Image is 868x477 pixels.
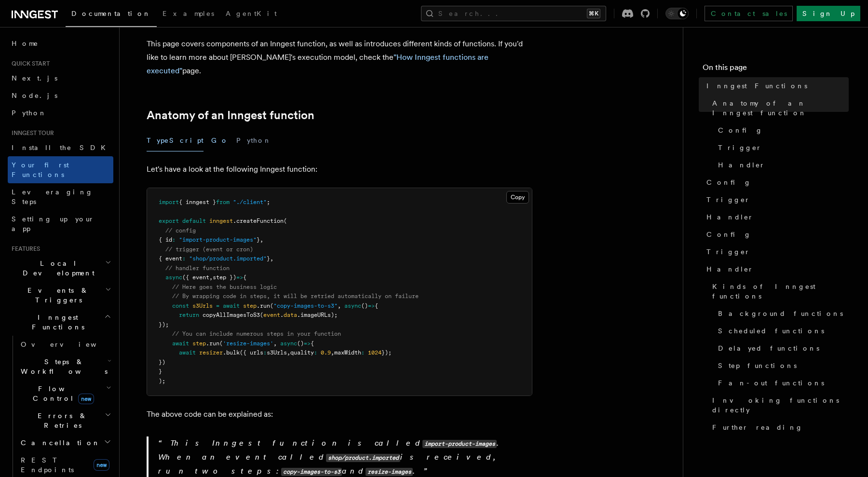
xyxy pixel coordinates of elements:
span: Inngest Functions [706,81,807,91]
span: }) [159,359,165,366]
a: Kinds of Inngest functions [708,278,849,305]
span: Local Development [8,259,105,278]
span: 1024 [368,349,381,356]
a: Anatomy of an Inngest function [147,109,314,122]
a: Config [714,122,849,139]
span: await [223,302,240,309]
span: , [331,349,334,356]
span: Cancellation [17,438,100,448]
span: from [216,199,230,205]
a: Setting up your app [8,210,113,237]
button: TypeScript [147,130,203,151]
span: } [267,255,270,262]
span: ({ event [182,274,209,281]
span: s3Urls [192,302,213,309]
span: Config [706,177,751,187]
button: Steps & Workflows [17,353,113,380]
a: Handler [703,208,849,226]
span: () [361,302,368,309]
span: Handler [706,212,754,222]
button: Local Development [8,255,113,282]
span: // You can include numerous steps in your function [172,330,341,337]
a: Next.js [8,69,113,87]
span: "copy-images-to-s3" [273,302,338,309]
span: { event [159,255,182,262]
span: => [368,302,375,309]
span: inngest [209,218,233,224]
span: copyAllImagesToS3 [203,312,260,318]
span: .createFunction [233,218,284,224]
h4: On this page [703,62,849,77]
span: Inngest tour [8,129,54,137]
button: Search...⌘K [421,6,606,21]
a: Anatomy of an Inngest function [708,95,849,122]
span: Node.js [12,92,57,99]
span: Inngest Functions [8,313,104,332]
a: Handler [703,260,849,278]
span: "shop/product.imported" [189,255,267,262]
span: => [236,274,243,281]
span: export [159,218,179,224]
span: }); [381,349,392,356]
a: Trigger [703,191,849,208]
span: Home [12,39,39,48]
span: Errors & Retries [17,411,105,430]
code: copy-images-to-s3 [281,468,342,476]
a: Your first Functions [8,156,113,183]
span: new [94,459,109,471]
span: Invoking functions directly [712,395,849,415]
code: resize-images [366,468,413,476]
span: // trigger (event or cron) [165,246,253,253]
span: new [78,394,94,404]
span: maxWidth [334,349,361,356]
a: Sign Up [797,6,860,21]
span: resizer [199,349,223,356]
button: Inngest Functions [8,309,113,336]
span: Flow Control [17,384,106,403]
span: "import-product-images" [179,236,257,243]
button: Cancellation [17,434,113,451]
span: Documentation [71,10,151,17]
button: Toggle dark mode [665,8,689,19]
a: Home [8,35,113,52]
span: async [280,340,297,347]
kbd: ⌘K [587,9,600,18]
span: . [280,312,284,318]
span: { [243,274,246,281]
span: Scheduled functions [718,326,824,336]
span: , [260,236,263,243]
span: Quick start [8,60,50,68]
span: Handler [706,264,754,274]
span: : [314,349,317,356]
span: await [172,340,189,347]
button: Errors & Retries [17,407,113,434]
span: , [270,255,273,262]
span: event [263,312,280,318]
span: : [263,349,267,356]
span: Python [12,109,47,117]
button: Python [236,130,271,151]
span: await [179,349,196,356]
span: Examples [163,10,214,17]
span: Your first Functions [12,161,69,178]
span: ( [270,302,273,309]
a: Trigger [703,243,849,260]
span: ); [159,378,165,384]
code: shop/product.imported [326,454,400,462]
a: Contact sales [705,6,793,21]
span: () [297,340,304,347]
span: Setting up your app [12,215,95,232]
button: Events & Triggers [8,282,113,309]
button: Copy [506,191,529,204]
span: .bulk [223,349,240,356]
span: Config [706,230,751,239]
a: Config [703,226,849,243]
span: , [338,302,341,309]
span: = [216,302,219,309]
span: Step functions [718,361,797,370]
span: , [273,340,277,347]
a: Install the SDK [8,139,113,156]
a: Scheduled functions [714,322,849,340]
span: const [172,302,189,309]
span: => [304,340,311,347]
